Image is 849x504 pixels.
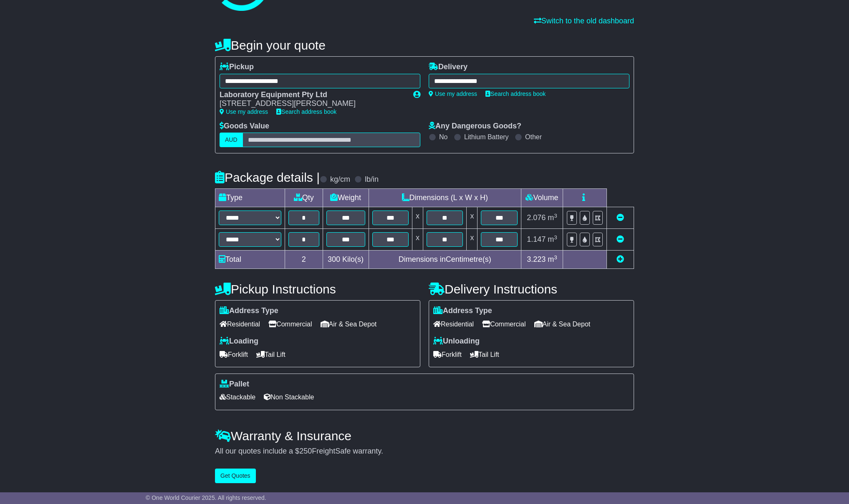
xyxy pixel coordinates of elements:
label: kg/cm [330,175,350,184]
h4: Package details | [215,171,320,184]
h4: Pickup Instructions [215,282,420,296]
td: x [412,229,423,251]
span: Tail Lift [256,348,286,361]
label: Address Type [220,306,278,316]
span: 250 [299,447,312,455]
span: © One World Courier 2025. All rights reserved. [146,494,266,501]
label: AUD [220,133,243,147]
a: Add new item [617,255,624,263]
span: Commercial [482,318,526,331]
div: [STREET_ADDRESS][PERSON_NAME] [220,99,405,108]
label: Any Dangerous Goods? [429,122,521,131]
span: Forklift [220,348,248,361]
label: Lithium Battery [464,133,509,141]
label: Pallet [220,380,249,389]
span: Residential [433,318,474,331]
a: Search address book [276,108,336,115]
td: x [467,207,478,229]
span: Residential [220,318,260,331]
label: Pickup [220,63,254,72]
span: m [548,255,557,263]
h4: Begin your quote [215,38,634,52]
span: Forklift [433,348,462,361]
label: Delivery [429,63,467,72]
span: Air & Sea Depot [534,318,591,331]
div: All our quotes include a $ FreightSafe warranty. [215,447,634,456]
span: Commercial [268,318,312,331]
td: Kilo(s) [323,251,369,269]
h4: Warranty & Insurance [215,429,634,443]
span: 300 [328,255,340,263]
label: Unloading [433,337,480,346]
span: Stackable [220,391,255,404]
a: Use my address [220,108,268,115]
a: Remove this item [617,213,624,222]
span: 3.223 [527,255,546,263]
label: Address Type [433,306,492,316]
span: m [548,235,557,243]
sup: 3 [554,254,557,261]
label: Loading [220,337,258,346]
sup: 3 [554,234,557,241]
div: Laboratory Equipment Pty Ltd [220,90,405,100]
td: Type [215,189,285,207]
span: Air & Sea Depot [321,318,377,331]
td: Dimensions in Centimetre(s) [369,251,521,269]
label: Goods Value [220,122,269,131]
span: 1.147 [527,235,546,243]
sup: 3 [554,213,557,219]
td: Dimensions (L x W x H) [369,189,521,207]
span: Non Stackable [264,391,314,404]
span: m [548,213,557,222]
a: Switch to the old dashboard [534,17,634,25]
button: Get Quotes [215,469,256,483]
label: lb/in [365,175,379,184]
a: Remove this item [617,235,624,243]
a: Search address book [485,90,546,97]
td: Weight [323,189,369,207]
td: x [467,229,478,251]
span: Tail Lift [470,348,499,361]
td: x [412,207,423,229]
label: Other [525,133,542,141]
a: Use my address [429,90,477,97]
td: Total [215,251,285,269]
td: Volume [521,189,563,207]
h4: Delivery Instructions [429,282,634,296]
label: No [439,133,447,141]
td: 2 [285,251,323,269]
span: 2.076 [527,213,546,222]
td: Qty [285,189,323,207]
